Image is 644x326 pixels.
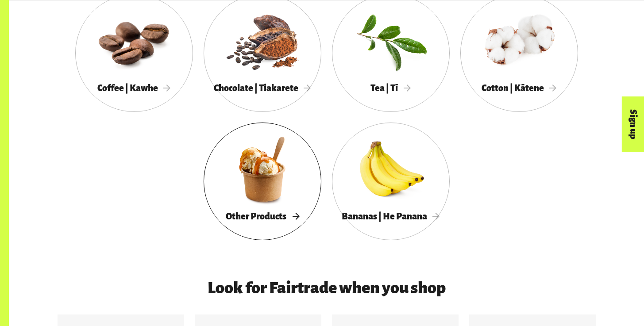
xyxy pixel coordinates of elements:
[370,83,411,93] span: Tea | Tī
[102,279,551,297] h3: Look for Fairtrade when you shop
[226,211,299,221] span: Other Products
[342,211,440,221] span: Bananas | He Panana
[97,83,171,93] span: Coffee | Kawhe
[214,83,311,93] span: Chocolate | Tiakarete
[482,83,557,93] span: Cotton | Kātene
[332,123,450,240] a: Bananas | He Panana
[204,123,321,240] a: Other Products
